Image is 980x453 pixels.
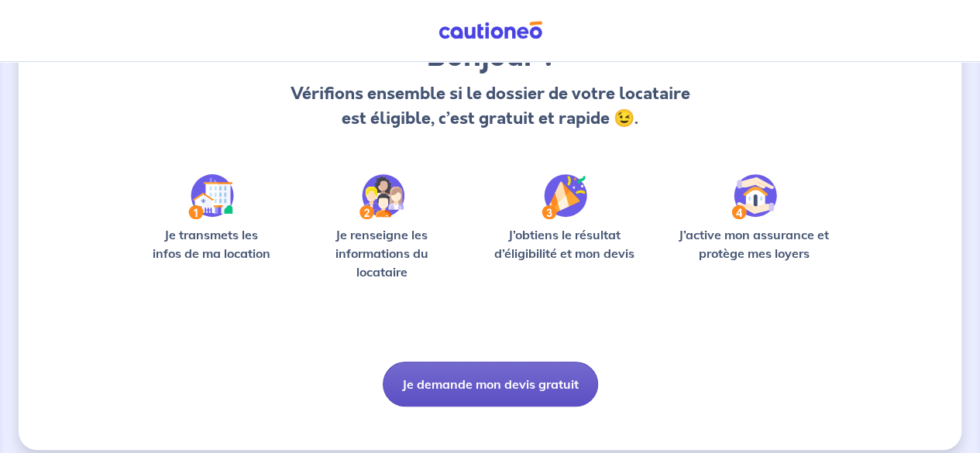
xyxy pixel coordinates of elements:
[432,21,548,40] img: Cautioneo
[670,225,837,263] p: J’active mon assurance et protège mes loyers
[287,38,693,75] h3: Bonjour !
[304,225,459,281] p: Je renseigne les informations du locataire
[383,362,598,407] button: Je demande mon devis gratuit
[483,225,645,263] p: J’obtiens le résultat d’éligibilité et mon devis
[143,225,280,263] p: Je transmets les infos de ma location
[542,174,587,219] img: /static/f3e743aab9439237c3e2196e4328bba9/Step-3.svg
[359,174,404,219] img: /static/c0a346edaed446bb123850d2d04ad552/Step-2.svg
[287,81,693,131] p: Vérifions ensemble si le dossier de votre locataire est éligible, c’est gratuit et rapide 😉.
[188,174,234,219] img: /static/90a569abe86eec82015bcaae536bd8e6/Step-1.svg
[731,174,777,219] img: /static/bfff1cf634d835d9112899e6a3df1a5d/Step-4.svg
